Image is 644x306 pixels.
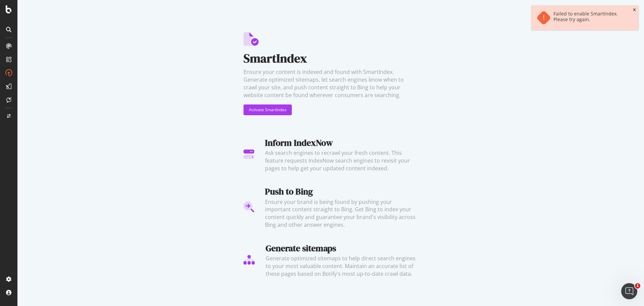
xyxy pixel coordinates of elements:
[633,8,636,12] div: close toast
[621,283,637,299] iframe: Intercom live chat
[244,185,254,229] img: Push to Bing
[265,137,418,149] div: Inform IndexNow
[265,149,418,172] div: Ask search engines to recrawl your fresh content. This feature requests IndexNow search engines t...
[553,11,627,25] div: Failed to enable SmartIndex. Please try again.
[244,104,292,115] button: Activate SmartIndex
[244,68,418,99] div: Ensure your content is indexed and found with SmartIndex. Generate optimized sitemaps, let search...
[265,198,418,229] div: Ensure your brand is being found by pushing your important content straight to Bing. Get Bing to ...
[266,242,418,255] div: Generate sitemaps
[244,137,254,172] img: Inform IndexNow
[244,32,259,46] img: SmartIndex
[244,242,255,278] img: Generate sitemaps
[244,50,418,67] div: SmartIndex
[266,255,418,278] div: Generate optimized sitemaps to help direct search engines to your most valuable content. Maintain...
[635,283,640,289] span: 1
[249,107,286,113] div: Activate SmartIndex
[265,185,418,198] div: Push to Bing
